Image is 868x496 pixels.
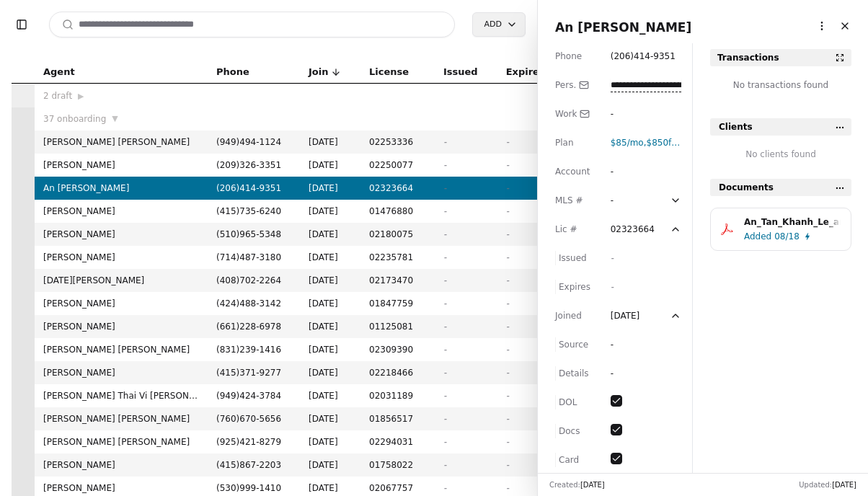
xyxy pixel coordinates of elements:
[216,275,281,285] span: ( 408 ) 702 - 2264
[369,158,426,172] span: 02250077
[216,322,281,332] span: ( 661 ) 228 - 6978
[369,412,426,426] span: 01856517
[43,296,199,311] span: [PERSON_NAME]
[555,193,596,208] div: MLS #
[611,138,647,148] span: ,
[216,368,281,378] span: ( 415 ) 371 - 9277
[112,112,118,125] span: ▼
[216,298,281,309] span: ( 424 ) 488 - 3142
[43,389,199,403] span: [PERSON_NAME] Thai Vi [PERSON_NAME]
[216,483,281,493] span: ( 530 ) 999 - 1410
[832,481,856,489] span: [DATE]
[43,89,199,103] div: 2 draft
[309,435,352,449] span: [DATE]
[43,204,199,218] span: [PERSON_NAME]
[369,319,426,334] span: 01125081
[555,20,691,35] span: An [PERSON_NAME]
[216,183,281,193] span: ( 206 ) 414 - 9351
[216,252,281,262] span: ( 714 ) 487 - 3180
[216,229,281,239] span: ( 510 ) 965 - 5348
[555,136,596,150] div: Plan
[443,137,446,147] span: -
[555,424,596,438] div: Docs
[216,437,281,447] span: ( 925 ) 421 - 8279
[43,319,199,334] span: [PERSON_NAME]
[774,229,800,244] span: 08/18
[506,391,509,401] span: -
[369,64,409,80] span: License
[216,391,281,401] span: ( 949 ) 424 - 3784
[443,183,446,193] span: -
[443,391,446,401] span: -
[506,206,509,216] span: -
[710,208,851,251] button: An_Tan_Khanh_Le_an_tan_khanh_le_gideon_sylvan.pdfAdded08/18
[611,138,644,148] span: $85 /mo
[443,460,446,470] span: -
[443,298,446,309] span: -
[443,229,446,239] span: -
[309,412,352,426] span: [DATE]
[309,273,352,288] span: [DATE]
[43,412,199,426] span: [PERSON_NAME] [PERSON_NAME]
[309,458,352,472] span: [DATE]
[369,366,426,380] span: 02218466
[611,107,637,121] div: -
[744,229,771,244] span: Added
[369,250,426,265] span: 02235781
[443,160,446,170] span: -
[43,342,199,357] span: [PERSON_NAME] [PERSON_NAME]
[611,337,637,352] div: -
[611,51,676,61] span: ( 206 ) 414 - 9351
[443,483,446,493] span: -
[309,481,352,495] span: [DATE]
[506,137,509,147] span: -
[472,12,526,37] button: Add
[43,158,199,172] span: [PERSON_NAME]
[555,251,596,265] div: Issued
[443,275,446,285] span: -
[506,322,509,332] span: -
[719,180,774,195] span: Documents
[647,138,683,148] span: $850 fee
[369,342,426,357] span: 02309390
[309,64,328,80] span: Join
[555,222,596,236] div: Lic #
[43,273,199,288] span: [DATE][PERSON_NAME]
[580,481,605,489] span: [DATE]
[443,368,446,378] span: -
[369,273,426,288] span: 02173470
[506,275,509,285] span: -
[443,345,446,355] span: -
[443,206,446,216] span: -
[443,252,446,262] span: -
[309,389,352,403] span: [DATE]
[611,164,637,179] div: -
[710,147,851,161] div: No clients found
[309,227,352,242] span: [DATE]
[506,160,509,170] span: -
[555,164,596,179] div: Account
[309,366,352,380] span: [DATE]
[369,389,426,403] span: 02031189
[369,458,426,472] span: 01758022
[369,227,426,242] span: 02180075
[647,138,685,148] span: ,
[555,395,596,409] div: DOL
[506,483,509,493] span: -
[506,414,509,424] span: -
[717,50,779,65] div: Transactions
[506,252,509,262] span: -
[309,250,352,265] span: [DATE]
[309,135,352,149] span: [DATE]
[43,481,199,495] span: [PERSON_NAME]
[555,309,596,323] div: Joined
[506,183,509,193] span: -
[506,64,545,80] span: Expires
[443,414,446,424] span: -
[216,345,281,355] span: ( 831 ) 239 - 1416
[611,193,637,208] div: -
[555,280,596,294] div: Expires
[555,337,596,352] div: Source
[369,435,426,449] span: 02294031
[555,453,596,467] div: Card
